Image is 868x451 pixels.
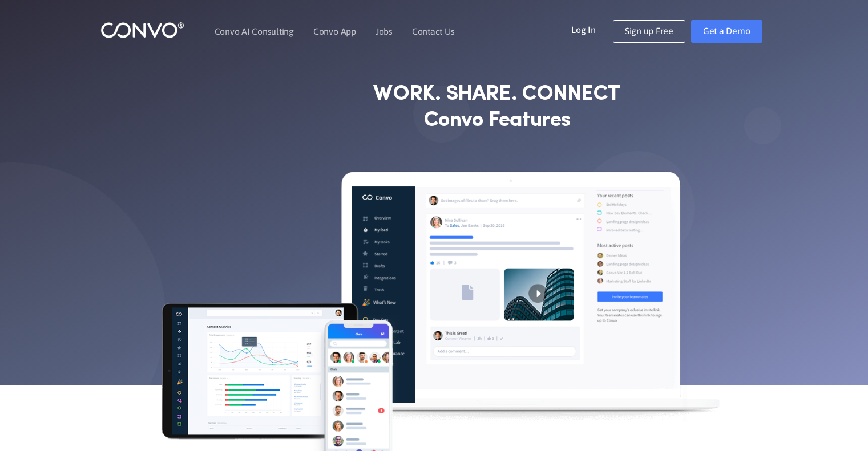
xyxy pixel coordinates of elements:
[100,21,184,39] img: logo_1.png
[313,27,356,36] a: Convo App
[412,27,455,36] a: Contact Us
[571,20,613,38] a: Log In
[215,27,294,36] a: Convo AI Consulting
[742,106,782,146] img: shape_not_found
[613,20,685,43] a: Sign up Free
[373,82,620,133] strong: WORK. SHARE. CONNECT Convo Features
[691,20,762,43] a: Get a Demo
[376,27,393,36] a: Jobs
